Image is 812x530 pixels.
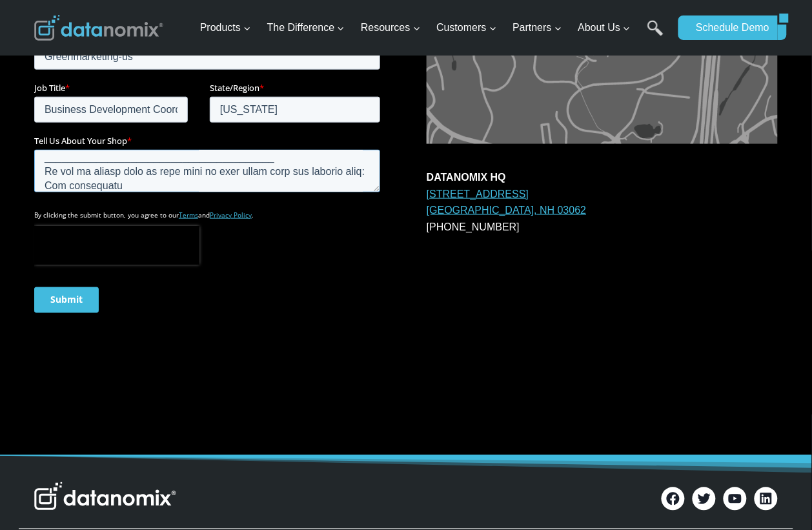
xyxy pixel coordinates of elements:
[427,189,586,216] a: [STREET_ADDRESS][GEOGRAPHIC_DATA], NH 03062
[578,19,631,36] span: About Us
[176,1,217,12] span: Last Name
[678,15,778,40] a: Schedule Demo
[145,288,164,297] a: Terms
[647,20,664,49] a: Search
[176,54,234,65] span: Phone number
[427,172,506,183] strong: DATANOMIX HQ
[361,19,420,36] span: Resources
[436,19,496,36] span: Customers
[513,19,562,36] span: Partners
[34,482,176,511] img: Datanomix Logo
[34,15,163,41] img: Datanomix
[195,7,673,49] nav: Primary Navigation
[176,288,218,297] a: Privacy Policy
[427,169,778,235] p: [PHONE_NUMBER]
[267,19,345,36] span: The Difference
[200,19,251,36] span: Products
[176,159,225,171] span: State/Region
